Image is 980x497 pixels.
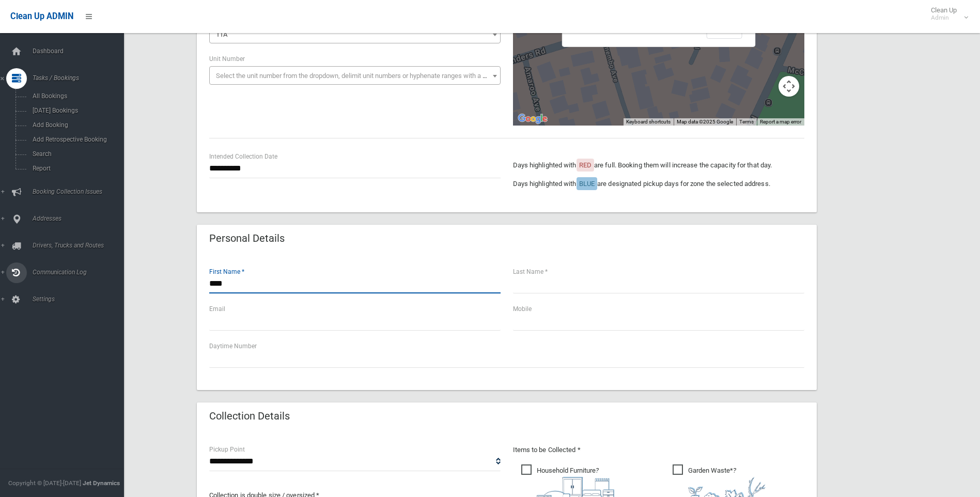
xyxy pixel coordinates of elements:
button: Keyboard shortcuts [626,118,671,126]
p: Items to be Collected * [513,444,804,456]
span: 11A [212,27,498,42]
span: RED [579,161,592,169]
span: Settings [29,296,132,303]
span: Search [29,150,123,158]
span: 11A [209,25,501,43]
p: Days highlighted with are full. Booking them will increase the capacity for that day. [513,159,804,172]
span: Communication Log [29,269,132,276]
span: 11A [216,30,227,38]
span: Select the unit number from the dropdown, delimit unit numbers or hyphenate ranges with a comma [216,72,505,80]
span: Copyright © [DATE]-[DATE] [8,479,81,487]
span: All Bookings [29,92,123,100]
span: Add Retrospective Booking [29,136,123,143]
a: Terms (opens in new tab) [739,119,754,125]
span: Booking Collection Issues [29,188,132,195]
span: Report [29,165,123,172]
span: [DATE] Bookings [29,107,123,114]
span: Drivers, Trucks and Routes [29,242,132,249]
span: BLUE [579,180,595,188]
p: Days highlighted with are designated pickup days for zone the selected address. [513,178,804,190]
img: Google [516,112,550,126]
span: Tasks / Bookings [29,74,132,82]
span: Clean Up [926,6,967,22]
span: Add Booking [29,121,123,129]
span: Clean Up ADMIN [10,11,73,21]
span: Addresses [29,215,132,222]
a: Report a map error [760,119,801,125]
header: Collection Details [197,406,302,426]
span: Map data ©2025 Google [677,119,733,125]
a: Open this area in Google Maps (opens a new window) [516,112,550,126]
header: Personal Details [197,228,297,248]
strong: Jet Dynamics [83,479,120,487]
button: Map camera controls [779,76,799,97]
small: Admin [931,14,957,22]
span: Dashboard [29,48,132,55]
